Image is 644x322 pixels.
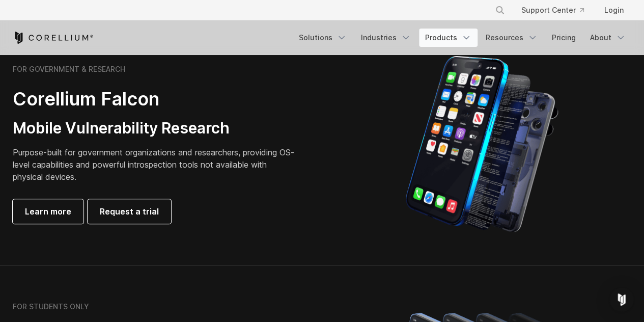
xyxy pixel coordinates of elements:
a: Solutions [293,29,353,47]
a: Resources [480,29,544,47]
a: Support Center [513,1,592,19]
a: About [584,29,632,47]
span: Learn more [25,205,71,218]
div: Navigation Menu [483,1,632,19]
a: Login [596,1,632,19]
a: Pricing [546,29,582,47]
a: Industries [355,29,417,47]
a: Learn more [13,199,83,224]
h6: FOR STUDENTS ONLY [13,302,89,311]
h6: FOR GOVERNMENT & RESEARCH [13,65,125,74]
span: Request a trial [100,205,159,218]
h2: Corellium Falcon [13,88,298,111]
h3: Mobile Vulnerability Research [13,119,298,138]
div: Navigation Menu [293,29,632,47]
img: iPhone model separated into the mechanics used to build the physical device. [405,55,558,233]
button: Search [491,1,509,19]
div: Open Intercom Messenger [609,287,634,312]
a: Request a trial [88,199,171,224]
a: Corellium Home [13,32,94,44]
a: Products [419,29,478,47]
p: Purpose-built for government organizations and researchers, providing OS-level capabilities and p... [13,146,298,183]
